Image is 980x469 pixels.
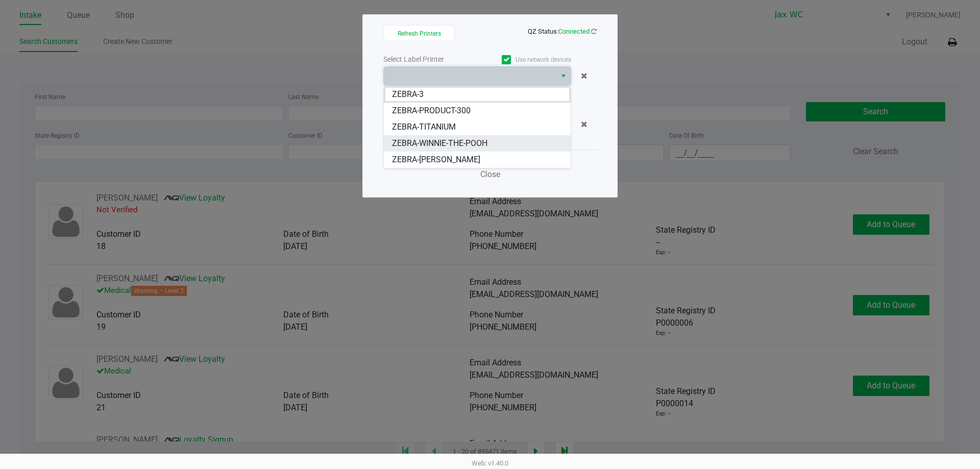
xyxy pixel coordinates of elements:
span: ZEBRA-PRODUCT-300 [392,105,471,117]
span: ZEBRA-3 [392,88,424,101]
button: Select [556,67,571,85]
span: ZEBRA-[PERSON_NAME] [392,154,480,166]
span: ZEBRA-WINNIE-THE-POOH [392,137,487,150]
span: Web: v1.40.0 [472,459,508,467]
button: Close [475,164,505,185]
span: Refresh Printers [398,30,441,37]
span: Close [480,169,500,179]
span: ZEBRA-TITANIUM [392,121,456,133]
span: Connected [558,28,590,35]
span: QZ Status: [528,28,597,35]
button: Refresh Printers [383,25,455,41]
label: Use network devices [477,55,571,64]
div: Select Label Printer [383,54,477,65]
